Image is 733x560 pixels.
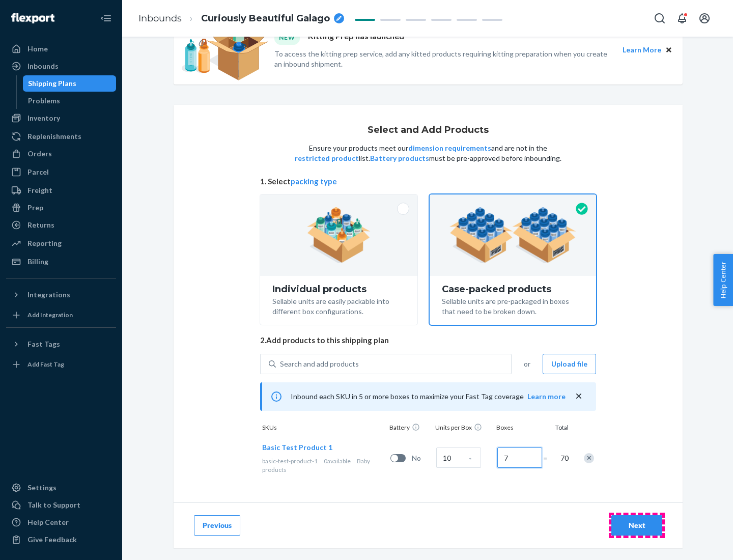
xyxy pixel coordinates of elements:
[6,146,116,162] a: Orders
[27,517,69,527] div: Help Center
[6,58,116,74] a: Inbounds
[272,284,405,294] div: Individual products
[524,359,530,369] span: or
[27,290,70,300] div: Integrations
[23,75,117,92] a: Shipping Plans
[574,391,584,402] button: close
[274,49,613,69] p: To access the kitting prep service, add any kitted products requiring kitting preparation when yo...
[449,207,576,263] img: case-pack.59cecea509d18c883b923b81aeac6d0b.png
[27,203,43,213] div: Prep
[27,483,57,493] div: Settings
[27,238,62,248] div: Reporting
[694,8,715,29] button: Open account menu
[294,143,562,163] p: Ensure your products meet our and are not in the list. must be pre-approved before inbounding.
[11,13,54,23] img: Flexport logo
[274,31,300,44] div: NEW
[260,423,387,434] div: SKUs
[262,442,332,453] button: Basic Test Product 1
[6,235,116,251] a: Reporting
[27,220,54,230] div: Returns
[260,335,596,346] span: 2. Add products to this shipping plan
[27,360,64,369] div: Add Fast Tag
[442,284,584,294] div: Case-packed products
[27,339,60,349] div: Fast Tags
[543,354,596,374] button: Upload file
[584,453,594,463] div: Remove Item
[28,96,60,106] div: Problems
[27,131,81,142] div: Replenishments
[27,44,48,54] div: Home
[27,311,73,319] div: Add Integration
[262,457,386,474] div: Baby products
[494,423,545,434] div: Boxes
[27,185,52,195] div: Freight
[6,514,116,530] a: Help Center
[6,110,116,126] a: Inventory
[527,391,566,402] button: Learn more
[713,254,733,306] button: Help Center
[27,535,77,545] div: Give Feedback
[650,8,670,29] button: Open Search Box
[194,515,240,536] button: Previous
[27,500,80,510] div: Talk to Support
[295,153,359,163] button: restricted product
[6,164,116,180] a: Parcel
[201,12,330,25] span: Curiously Beautiful Galago
[6,41,116,57] a: Home
[27,167,49,177] div: Parcel
[672,8,692,29] button: Open notifications
[138,13,182,24] a: Inbounds
[28,78,76,89] div: Shipping Plans
[262,457,318,465] span: basic-test-product-1
[27,113,60,123] div: Inventory
[620,520,654,530] div: Next
[611,515,662,536] button: Next
[6,356,116,373] a: Add Fast Tag
[130,4,352,34] ol: breadcrumbs
[497,447,542,468] input: Number of boxes
[408,143,491,153] button: dimension requirements
[6,287,116,303] button: Integrations
[96,8,116,29] button: Close Navigation
[280,359,359,369] div: Search and add products
[6,497,116,513] a: Talk to Support
[27,257,48,267] div: Billing
[6,254,116,270] a: Billing
[6,307,116,323] a: Add Integration
[412,453,432,463] span: No
[543,453,553,463] span: =
[663,44,674,55] button: Close
[260,382,596,411] div: Inbound each SKU in 5 or more boxes to maximize your Fast Tag coverage
[6,217,116,233] a: Returns
[6,200,116,216] a: Prep
[324,457,351,465] span: 0 available
[370,153,429,163] button: Battery products
[272,294,405,317] div: Sellable units are easily packable into different box configurations.
[436,447,481,468] input: Case Quantity
[308,31,404,44] p: Kitting Prep has launched
[368,125,489,135] h1: Select and Add Products
[6,336,116,352] button: Fast Tags
[387,423,433,434] div: Battery
[6,128,116,145] a: Replenishments
[262,443,332,452] span: Basic Test Product 1
[6,531,116,548] button: Give Feedback
[23,93,117,109] a: Problems
[307,207,371,263] img: individual-pack.facf35554cb0f1810c75b2bd6df2d64e.png
[27,61,59,71] div: Inbounds
[260,176,596,187] span: 1. Select
[6,480,116,496] a: Settings
[291,176,337,187] button: packing type
[433,423,494,434] div: Units per Box
[6,182,116,199] a: Freight
[27,149,52,159] div: Orders
[545,423,571,434] div: Total
[558,453,569,463] span: 70
[623,44,661,55] button: Learn More
[442,294,584,317] div: Sellable units are pre-packaged in boxes that need to be broken down.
